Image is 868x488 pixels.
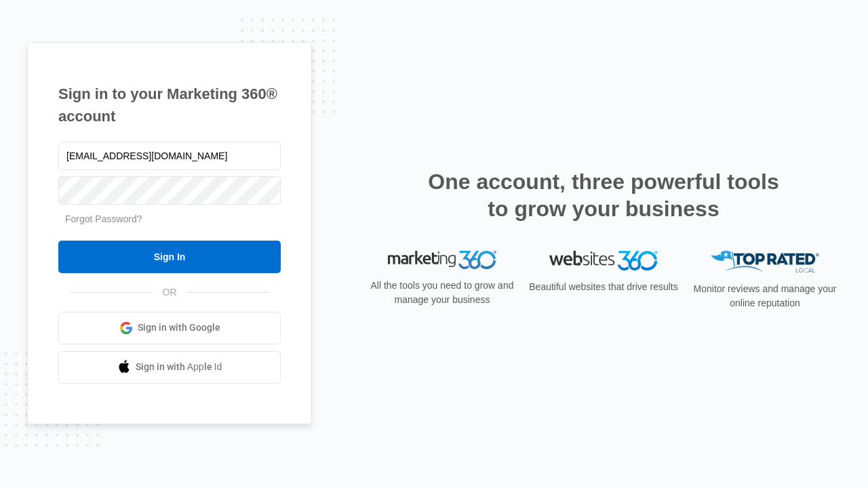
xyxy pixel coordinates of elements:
[58,142,281,170] input: Email
[528,280,679,294] p: Beautiful websites that drive results
[58,351,281,384] a: Sign in with Apple Id
[153,285,186,300] span: OR
[58,241,281,273] input: Sign In
[711,251,819,273] img: Top Rated Local
[388,251,496,270] img: Marketing 360
[58,83,281,127] h1: Sign in to your Marketing 360® account
[549,251,658,270] img: Websites 360
[65,213,142,224] a: Forgot Password?
[689,282,841,310] p: Monitor reviews and manage your online reputation
[136,360,222,374] span: Sign in with Apple Id
[58,312,281,344] a: Sign in with Google
[366,279,518,307] p: All the tools you need to grow and manage your business
[424,168,783,222] h2: One account, three powerful tools to grow your business
[138,321,220,335] span: Sign in with Google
